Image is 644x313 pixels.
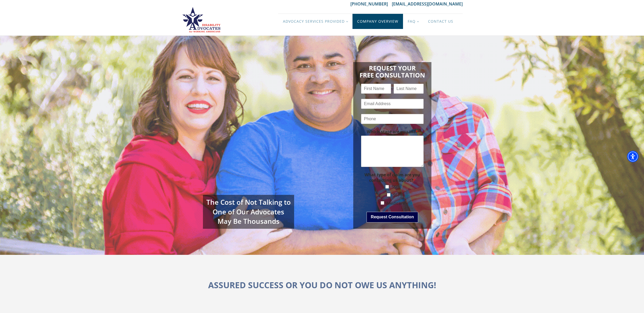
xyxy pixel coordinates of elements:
label: Which state are you in? [361,129,424,135]
label: What type of claim are you contacting us about? [361,172,424,183]
label: Medicare [387,200,405,206]
input: Last Name [394,84,424,94]
label: SSDI [392,184,400,190]
a: [PHONE_NUMBER] [350,1,392,7]
input: Phone [361,114,424,124]
a: Contact Us [423,14,458,29]
a: Company Overview [352,14,403,29]
h1: Request Your Free Consultation [360,62,425,79]
h1: ASSURED SUCCESS OR YOU DO NOT OWE US ANYTHING! [208,278,436,292]
input: First Name [361,84,391,94]
a: Advocacy Services Provided [278,14,352,29]
a: FAQ [403,14,423,29]
label: SSI [393,192,399,198]
div: Accessibility Menu [627,151,639,162]
a: [EMAIL_ADDRESS][DOMAIN_NAME] [392,1,463,7]
input: Email Address [361,99,424,109]
button: Request Consultation [367,212,418,222]
div: The Cost of Not Talking to One of Our Advocates May Be Thousands [203,195,294,228]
